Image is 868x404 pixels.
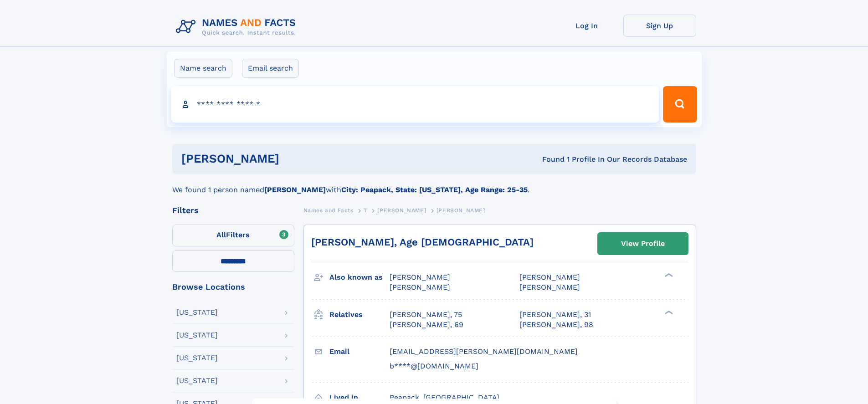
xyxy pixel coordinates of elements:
[172,283,294,291] div: Browse Locations
[519,320,593,330] a: [PERSON_NAME], 98
[437,207,485,214] span: [PERSON_NAME]
[176,354,218,362] div: [US_STATE]
[329,307,390,322] h3: Relatives
[377,207,426,214] span: [PERSON_NAME]
[176,332,218,339] div: [US_STATE]
[303,205,354,216] a: Names and Facts
[311,236,534,248] a: [PERSON_NAME], Age [DEMOGRAPHIC_DATA]
[216,230,226,239] span: All
[390,347,578,356] span: [EMAIL_ADDRESS][PERSON_NAME][DOMAIN_NAME]
[663,309,673,315] div: ❯
[519,283,580,291] span: [PERSON_NAME]
[341,185,528,194] b: City: Peapack, State: [US_STATE], Age Range: 25-35
[174,59,232,78] label: Name search
[172,174,696,195] div: We found 1 person named with .
[598,233,688,255] a: View Profile
[172,15,303,39] img: Logo Names and Facts
[621,233,665,254] div: View Profile
[329,344,390,359] h3: Email
[390,283,450,291] span: [PERSON_NAME]
[181,153,411,164] h1: [PERSON_NAME]
[264,185,326,194] b: [PERSON_NAME]
[663,272,673,278] div: ❯
[171,86,659,123] input: search input
[172,206,294,215] div: Filters
[176,377,218,384] div: [US_STATE]
[390,273,450,281] span: [PERSON_NAME]
[377,205,426,216] a: [PERSON_NAME]
[411,154,687,164] div: Found 1 Profile In Our Records Database
[519,273,580,281] span: [PERSON_NAME]
[390,393,499,402] span: Peapack, [GEOGRAPHIC_DATA]
[550,15,623,37] a: Log In
[390,310,462,320] a: [PERSON_NAME], 75
[519,310,591,320] a: [PERSON_NAME], 31
[364,207,367,214] span: T
[663,86,697,123] button: Search Button
[176,309,218,316] div: [US_STATE]
[172,225,294,246] label: Filters
[390,320,463,330] a: [PERSON_NAME], 69
[242,59,299,78] label: Email search
[364,205,367,216] a: T
[623,15,696,37] a: Sign Up
[329,270,390,285] h3: Also known as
